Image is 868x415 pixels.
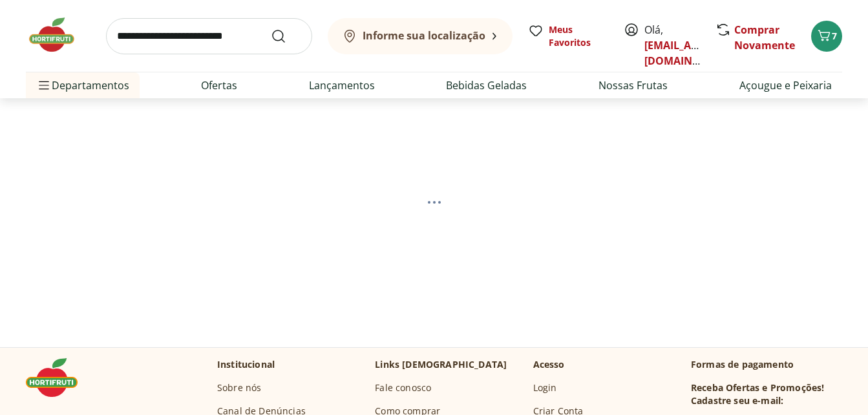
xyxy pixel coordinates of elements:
[832,30,837,42] span: 7
[734,23,795,52] a: Comprar Novamente
[328,18,513,54] button: Informe sua localização
[644,38,734,68] a: [EMAIL_ADDRESS][DOMAIN_NAME]
[36,70,129,101] span: Departamentos
[271,28,302,44] button: Submit Search
[691,394,783,407] h3: Cadastre seu e-mail:
[217,358,275,371] p: Institucional
[691,381,824,394] h3: Receba Ofertas e Promoções!
[528,23,608,49] a: Meus Favoritos
[811,21,842,52] button: Carrinho
[446,78,527,93] a: Bebidas Geladas
[598,78,668,93] a: Nossas Frutas
[217,381,261,394] a: Sobre nós
[549,23,608,49] span: Meus Favoritos
[36,70,52,101] button: Menu
[363,28,485,43] b: Informe sua localização
[533,381,557,394] a: Login
[691,358,842,371] p: Formas de pagamento
[201,78,237,93] a: Ofertas
[106,18,312,54] input: search
[375,358,507,371] p: Links [DEMOGRAPHIC_DATA]
[26,16,90,54] img: Hortifruti
[309,78,375,93] a: Lançamentos
[739,78,832,93] a: Açougue e Peixaria
[26,358,90,397] img: Hortifruti
[644,22,702,69] span: Olá,
[533,358,565,371] p: Acesso
[375,381,431,394] a: Fale conosco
